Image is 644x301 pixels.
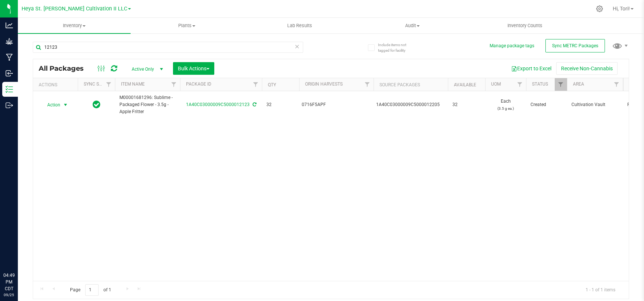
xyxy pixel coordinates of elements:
[39,64,91,73] span: All Packages
[356,22,468,29] span: Audit
[532,81,548,87] a: Status
[3,272,15,292] p: 04:49 PM CDT
[613,6,630,12] span: Hi, Tori!
[61,100,70,110] span: select
[277,22,322,29] span: Lab Results
[186,102,250,107] a: 1A40C03000009C5000012123
[186,81,211,87] a: Package ID
[119,94,176,116] span: M00001681296: Sublime - Packaged Flower - 3.5g - Apple Fritter
[497,22,552,29] span: Inventory Counts
[64,284,117,296] span: Page of 1
[374,78,448,91] th: Source Packages
[491,81,501,87] a: UOM
[39,82,75,87] div: Actions
[33,42,303,53] input: Search Package ID, Item Name, SKU, Lot or Part Number...
[302,101,371,108] div: Value 1: 0716F5APF
[555,78,567,91] a: Filter
[454,82,476,87] a: Available
[295,42,300,51] span: Clear
[93,99,100,110] span: In Sync
[571,101,618,108] span: Cultivation Vault
[131,18,243,33] a: Plants
[243,18,356,33] a: Lab Results
[3,292,15,298] p: 09/25
[18,22,131,29] span: Inventory
[490,43,534,49] button: Manage package tags
[611,78,623,91] a: Filter
[6,22,13,29] inline-svg: Analytics
[556,62,618,75] button: Receive Non-Cannabis
[452,101,481,108] span: 32
[7,241,30,264] iframe: Resource center
[506,62,556,75] button: Export to Excel
[545,39,605,52] button: Sync METRC Packages
[552,43,598,48] span: Sync METRC Packages
[22,6,127,12] span: Heya St. [PERSON_NAME] Cultivation II LLC
[469,18,581,33] a: Inventory Counts
[531,101,563,108] span: Created
[573,81,584,87] a: Area
[84,81,112,87] a: Sync Status
[250,78,262,91] a: Filter
[361,78,374,91] a: Filter
[6,54,13,61] inline-svg: Manufacturing
[514,78,526,91] a: Filter
[376,101,446,108] div: Value 1: 1A40C03000009C5000012205
[268,82,276,87] a: Qty
[18,18,131,33] a: Inventory
[356,18,469,33] a: Audit
[41,100,61,110] span: Action
[6,86,13,93] inline-svg: Inventory
[85,284,99,296] input: 1
[266,101,295,108] span: 32
[490,98,522,112] span: Each
[378,42,415,53] span: Include items not tagged for facility
[168,78,180,91] a: Filter
[6,102,13,109] inline-svg: Outbound
[580,284,621,295] span: 1 - 1 of 1 items
[121,81,145,87] a: Item Name
[131,22,243,29] span: Plants
[173,62,214,75] button: Bulk Actions
[6,70,13,77] inline-svg: Inbound
[103,78,115,91] a: Filter
[251,102,256,107] span: Sync from Compliance System
[6,38,13,45] inline-svg: Grow
[178,65,209,71] span: Bulk Actions
[595,5,604,12] div: Manage settings
[305,81,343,87] a: Origin Harvests
[490,105,522,112] p: (3.5 g ea.)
